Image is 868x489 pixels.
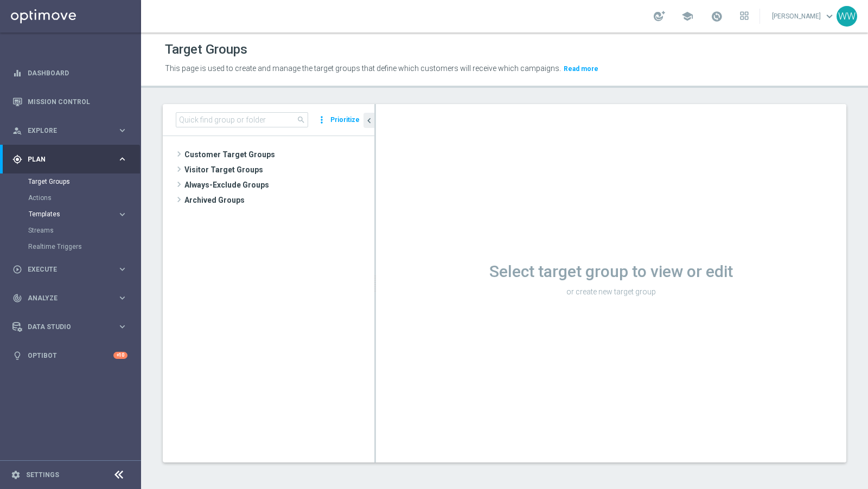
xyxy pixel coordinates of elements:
[12,265,22,274] i: play_circle_outline
[184,162,374,177] span: Visitor Target Groups
[771,8,837,24] a: [PERSON_NAME]keyboard_arrow_down
[176,112,308,127] input: Quick find group or folder
[165,64,561,73] span: This page is used to create and manage the target groups that define which customers will receive...
[12,69,128,78] button: equalizer Dashboard
[12,126,117,136] div: Explore
[12,155,117,164] div: Plan
[28,177,113,186] a: Target Groups
[376,287,846,297] p: or create new target group
[12,155,22,164] i: gps_fixed
[29,211,106,217] span: Templates
[117,321,127,332] i: keyboard_arrow_right
[12,59,127,87] div: Dashboard
[12,68,22,78] i: equalizer
[11,470,21,480] i: settings
[28,206,140,222] div: Templates
[28,266,117,273] span: Execute
[165,42,247,57] h1: Target Groups
[28,242,113,251] a: Realtime Triggers
[376,262,846,281] h1: Select target group to view or edit
[28,222,140,239] div: Streams
[329,113,361,127] button: Prioritize
[824,10,835,22] span: keyboard_arrow_down
[12,265,128,274] button: play_circle_outline Execute keyboard_arrow_right
[297,115,305,124] span: search
[117,264,127,274] i: keyboard_arrow_right
[12,351,22,361] i: lightbulb
[12,98,128,106] button: Mission Control
[12,126,22,136] i: person_search
[12,293,117,303] div: Analyze
[26,472,59,478] a: Settings
[316,112,327,127] i: more_vert
[12,341,127,370] div: Optibot
[837,6,857,27] div: WW
[28,239,140,255] div: Realtime Triggers
[28,210,128,218] button: Templates keyboard_arrow_right
[363,113,374,128] button: chevron_left
[12,87,127,116] div: Mission Control
[28,59,127,87] a: Dashboard
[29,211,117,217] div: Templates
[28,341,113,370] a: Optibot
[28,156,117,163] span: Plan
[12,126,128,135] button: person_search Explore keyboard_arrow_right
[28,127,117,134] span: Explore
[364,115,374,126] i: chevron_left
[12,323,128,331] button: Data Studio keyboard_arrow_right
[28,295,117,301] span: Analyze
[28,190,140,206] div: Actions
[117,154,127,164] i: keyboard_arrow_right
[681,10,693,22] span: school
[184,177,374,192] span: Always-Exclude Groups
[113,352,127,359] div: +10
[28,226,113,235] a: Streams
[117,125,127,136] i: keyboard_arrow_right
[12,293,22,303] i: track_changes
[12,351,128,360] button: lightbulb Optibot +10
[28,173,140,190] div: Target Groups
[28,324,117,330] span: Data Studio
[184,147,374,162] span: Customer Target Groups
[12,294,128,303] button: track_changes Analyze keyboard_arrow_right
[28,87,127,116] a: Mission Control
[12,265,117,274] div: Execute
[12,322,117,332] div: Data Studio
[28,194,113,202] a: Actions
[12,155,128,164] button: gps_fixed Plan keyboard_arrow_right
[184,192,374,208] span: Archived Groups
[117,293,127,303] i: keyboard_arrow_right
[117,209,127,220] i: keyboard_arrow_right
[563,63,599,75] button: Read more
